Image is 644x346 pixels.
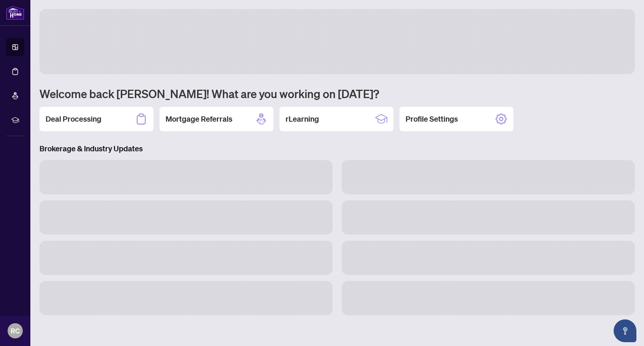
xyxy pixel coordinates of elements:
h2: Mortgage Referrals [166,114,232,124]
h2: rLearning [286,114,319,124]
img: logo [6,6,24,20]
h1: Welcome back [PERSON_NAME]! What are you working on [DATE]? [39,86,635,101]
h2: Profile Settings [406,114,458,124]
h3: Brokerage & Industry Updates [39,143,635,154]
h2: Deal Processing [46,114,101,124]
button: Open asap [614,319,636,342]
span: RC [11,325,20,336]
